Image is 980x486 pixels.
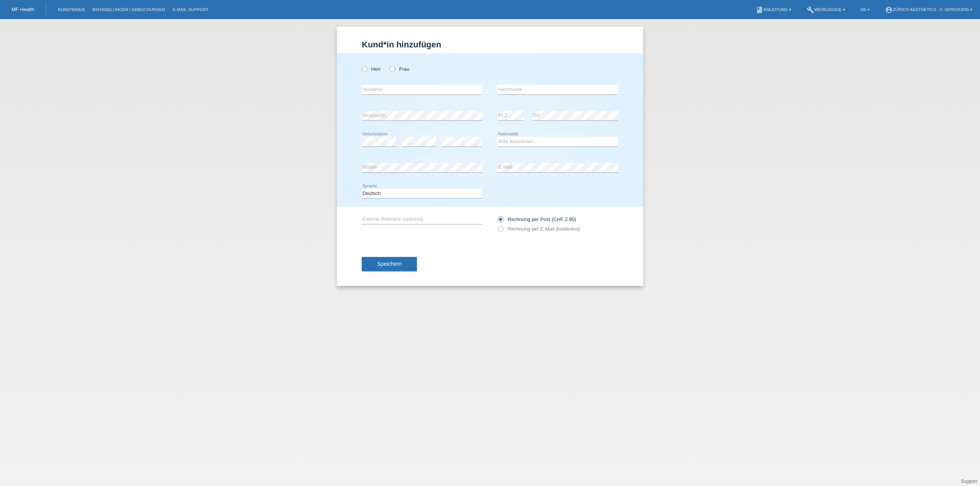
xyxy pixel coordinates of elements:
[362,40,618,49] h1: Kund*in hinzufügen
[885,6,893,14] i: account_circle
[857,7,874,12] a: DE ▾
[362,257,417,271] button: Speichern
[881,7,976,12] a: account_circleZürich Aesthetics - F. Ispikoudis ▾
[807,6,814,14] i: build
[390,66,409,72] label: Frau
[88,7,169,12] a: Behandlungen / Abbuchungen
[498,226,503,236] input: Rechnung per E-Mail (kostenlos)
[752,7,795,12] a: bookAnleitung ▾
[498,226,580,232] label: Rechnung per E-Mail (kostenlos)
[961,479,977,484] a: Support
[54,7,88,12] a: Kund*innen
[498,216,503,226] input: Rechnung per Post (CHF 2.90)
[756,6,763,14] i: book
[377,261,402,267] span: Speichern
[362,66,367,71] input: Herr
[498,216,576,222] label: Rechnung per Post (CHF 2.90)
[803,7,849,12] a: buildWerkzeuge ▾
[11,7,34,12] a: MF Health
[362,66,381,72] label: Herr
[390,66,395,71] input: Frau
[169,7,212,12] a: E-Mail Support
